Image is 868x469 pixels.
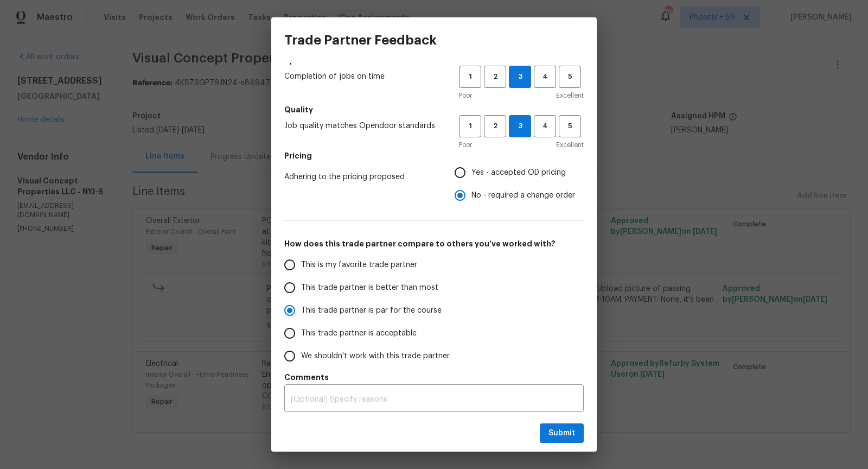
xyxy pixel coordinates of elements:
span: 1 [460,71,480,83]
span: This trade partner is acceptable [301,328,417,339]
button: 1 [459,115,481,137]
span: Poor [459,90,472,101]
span: 1 [460,120,480,132]
span: Yes - accepted OD pricing [471,167,566,179]
span: 2 [485,71,505,83]
span: 5 [560,71,580,83]
h5: Comments [284,372,584,383]
button: 2 [484,115,506,137]
span: No - required a change order [471,190,575,201]
div: How does this trade partner compare to others you’ve worked with? [284,253,584,367]
button: 5 [559,66,581,88]
button: 3 [509,66,531,88]
span: 5 [560,120,580,132]
span: 3 [509,71,531,83]
h5: How does this trade partner compare to others you’ve worked with? [284,238,584,249]
button: Submit [540,423,584,443]
span: Submit [548,427,575,440]
button: 2 [484,66,506,88]
h5: Quality [284,104,584,115]
span: Poor [459,140,472,150]
button: 4 [534,66,556,88]
button: 5 [559,115,581,137]
span: This is my favorite trade partner [301,259,417,271]
span: 3 [509,120,531,132]
span: Adhering to the pricing proposed [284,172,437,182]
button: 4 [534,115,556,137]
span: This trade partner is better than most [301,282,438,294]
span: Excellent [556,140,584,150]
span: We shouldn't work with this trade partner [301,351,450,362]
h5: Pricing [284,150,584,161]
span: Job quality matches Opendoor standards [284,121,442,131]
span: 4 [535,120,555,132]
button: 1 [459,66,481,88]
span: Excellent [556,90,584,101]
span: 4 [535,71,555,83]
span: Completion of jobs on time [284,71,442,82]
span: 2 [485,120,505,132]
button: 3 [509,115,531,137]
span: This trade partner is par for the course [301,305,442,316]
h3: Trade Partner Feedback [284,33,437,48]
div: Pricing [455,161,584,207]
